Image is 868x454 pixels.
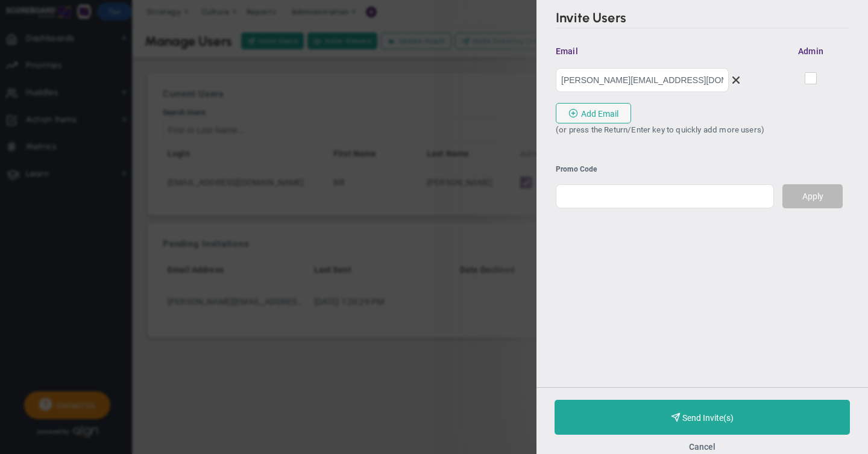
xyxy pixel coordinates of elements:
button: Send Invite(s) [555,400,850,435]
span: Send Invite(s) [682,413,734,423]
div: Promo Code [556,164,849,175]
span: (or press the Return/Enter key to quickly add more users) [556,125,764,134]
button: Cancel [689,442,715,452]
span: Email [556,46,685,57]
button: Add Email [556,103,631,123]
button: Apply [782,184,843,208]
h2: Invite Users [556,10,849,28]
span: Admin [798,46,823,57]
